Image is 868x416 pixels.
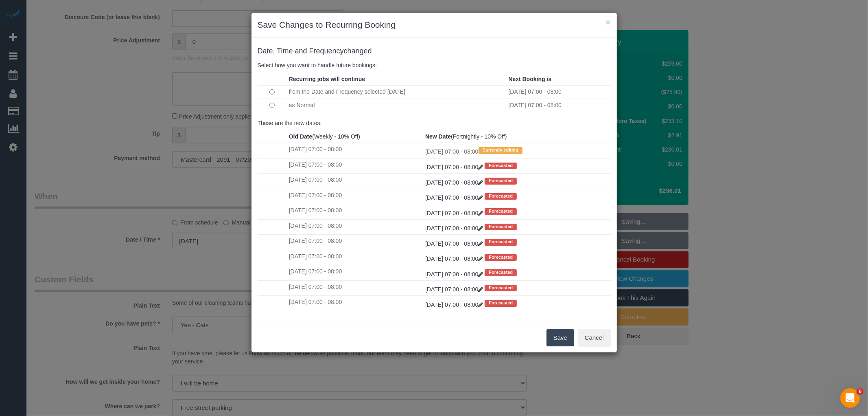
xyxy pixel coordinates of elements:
[485,208,517,215] span: Forecasted
[287,158,423,173] td: [DATE] 07:00 - 08:00
[287,219,423,234] td: [DATE] 07:00 - 08:00
[287,189,423,204] td: [DATE] 07:00 - 08:00
[485,285,517,291] span: Forecasted
[287,250,423,265] td: [DATE] 07:00 - 08:00
[425,164,485,170] a: [DATE] 07:00 - 08:00
[289,133,313,140] strong: Old Date
[485,254,517,261] span: Forecasted
[295,47,307,55] span: and
[309,47,344,55] span: Frequency
[287,130,423,143] th: (Weekly - 10% Off)
[425,302,485,308] a: [DATE] 07:00 - 08:00
[287,204,423,219] td: [DATE] 07:00 - 08:00
[485,300,517,306] span: Forecasted
[258,61,611,69] p: Select how you want to handle future bookings:
[287,280,423,295] td: [DATE] 07:00 - 08:00
[425,179,485,186] a: [DATE] 07:00 - 08:00
[287,85,507,99] td: from the Date and Frequency selected [DATE]
[258,47,611,55] h4: changed
[423,130,610,143] th: (Fortnightly - 10% Off)
[508,76,551,82] strong: Next Booking is
[485,178,517,184] span: Forecasted
[258,47,293,55] span: Date, Time
[485,163,517,169] span: Forecasted
[289,76,365,82] strong: Recurring jobs will continue
[258,119,611,127] p: These are the new dates:
[425,133,451,140] strong: New Date
[287,296,423,311] td: [DATE] 07:00 - 08:00
[547,329,574,346] button: Save
[287,99,507,112] td: as Normal
[485,269,517,276] span: Forecasted
[258,19,611,31] h3: Save Changes to Recurring Booking
[506,99,610,112] td: [DATE] 07:00 - 08:00
[425,210,485,216] a: [DATE] 07:00 - 08:00
[506,85,610,99] td: [DATE] 07:00 - 08:00
[423,143,610,158] td: [DATE] 07:00 - 08:00
[578,329,611,346] button: Cancel
[425,286,485,293] a: [DATE] 07:00 - 08:00
[485,239,517,245] span: Forecasted
[606,18,610,26] button: ×
[425,225,485,231] a: [DATE] 07:00 - 08:00
[479,147,523,154] span: Currently editing
[425,255,485,262] a: [DATE] 07:00 - 08:00
[425,271,485,277] a: [DATE] 07:00 - 08:00
[425,240,485,247] a: [DATE] 07:00 - 08:00
[857,388,864,395] span: 6
[425,194,485,201] a: [DATE] 07:00 - 08:00
[840,388,860,408] iframe: Intercom live chat
[287,143,423,158] td: [DATE] 07:00 - 08:00
[287,265,423,280] td: [DATE] 07:00 - 08:00
[485,193,517,200] span: Forecasted
[287,235,423,250] td: [DATE] 07:00 - 08:00
[485,224,517,230] span: Forecasted
[287,174,423,189] td: [DATE] 07:00 - 08:00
